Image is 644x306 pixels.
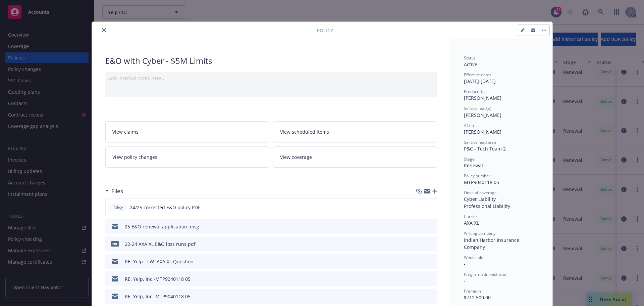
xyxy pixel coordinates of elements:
[464,55,476,61] span: Status
[111,241,119,246] span: pdf
[464,112,501,118] span: [PERSON_NAME]
[464,173,490,179] span: Policy number
[464,195,539,203] div: Cyber Liability
[111,204,124,210] span: Policy
[280,128,329,135] span: View scheduled items
[464,145,506,152] span: P&C - Tech Team 2
[130,204,200,211] span: 24/25 corrected E&O policy.PDF
[464,61,477,68] span: Active
[464,255,485,260] span: Wholesaler
[464,237,521,250] span: Indian Harbor Insurance Company
[280,154,312,161] span: View coverage
[418,223,423,230] button: download file
[428,223,434,230] button: preview file
[428,293,434,300] button: preview file
[464,214,477,219] span: Carrier
[317,27,333,34] span: Policy
[464,156,475,162] span: Stage
[428,258,434,265] button: preview file
[273,121,437,142] a: View scheduled items
[108,75,434,82] div: Add internal notes here...
[464,72,539,85] div: [DATE] - [DATE]
[105,121,269,142] a: View claims
[464,220,479,226] span: AXA XL
[125,223,199,230] div: 25 E&O renewal application .msg
[418,258,423,265] button: download file
[464,105,491,111] span: Service lead(s)
[418,241,423,248] button: download file
[464,179,499,185] span: MTP9040118 05
[417,204,423,211] button: download file
[105,146,269,168] a: View policy changes
[125,293,191,300] div: RE: Yelp, Inc.-MTP9040118 05
[464,123,474,128] span: AC(s)
[105,187,123,195] div: Files
[105,55,437,67] div: E&O with Cyber - $5M Limits
[464,261,466,267] span: -
[464,277,466,284] span: -
[428,241,434,248] button: preview file
[464,271,507,277] span: Program administrator
[464,294,491,301] span: $712,500.00
[464,288,481,294] span: Premium
[464,95,501,101] span: [PERSON_NAME]
[464,162,483,169] span: Renewal
[464,190,497,195] span: Lines of coverage
[464,230,495,236] span: Writing company
[112,154,157,161] span: View policy changes
[273,146,437,168] a: View coverage
[428,204,434,211] button: preview file
[464,89,486,94] span: Producer(s)
[418,275,423,282] button: download file
[125,275,191,282] div: RE: Yelp, Inc.-MTP9040118 05
[111,187,123,195] h3: Files
[464,129,501,135] span: [PERSON_NAME]
[125,258,194,265] div: RE: Yelp - FW: AXA XL Question
[125,241,196,248] div: 22-24 AXA XL E&O loss runs.pdf
[100,26,108,34] button: close
[418,293,423,300] button: download file
[464,139,497,145] span: Service lead team
[428,275,434,282] button: preview file
[112,128,139,135] span: View claims
[464,72,491,78] span: Effective dates
[464,203,539,210] div: Professional Liability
